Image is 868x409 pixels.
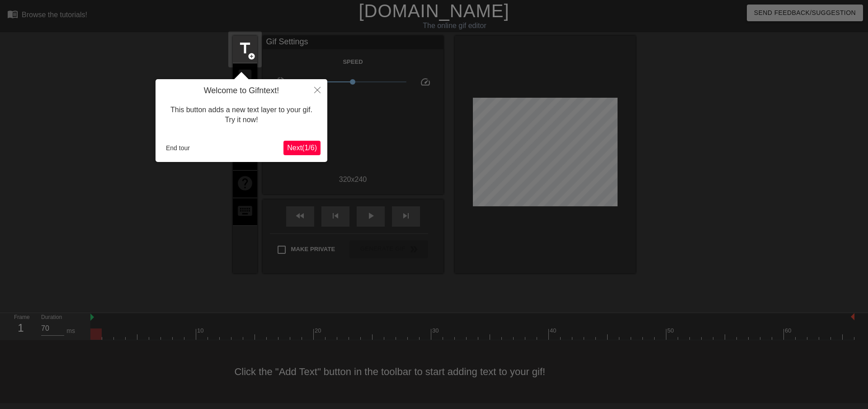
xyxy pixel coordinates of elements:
button: Close [307,79,327,100]
h4: Welcome to Gifntext! [162,86,321,96]
span: Next ( 1 / 6 ) [287,144,317,152]
button: End tour [162,141,193,155]
div: This button adds a new text layer to your gif. Try it now! [162,96,321,134]
button: Next [283,141,321,155]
